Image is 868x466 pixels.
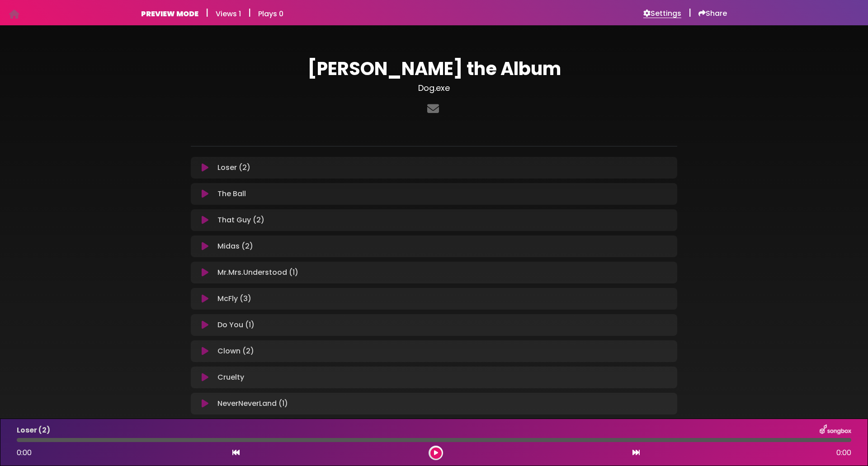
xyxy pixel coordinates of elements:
[836,447,851,458] span: 0:00
[191,83,677,93] h3: Dog.exe
[206,7,208,18] h5: |
[248,7,251,18] h5: |
[217,215,264,226] p: That Guy (2)
[217,267,298,278] p: Mr.Mrs.Understood (1)
[217,372,244,383] p: Cruelty
[217,320,255,330] p: Do You (1)
[17,425,50,436] p: Loser (2)
[217,188,246,199] p: The Ball
[216,9,241,18] h6: Views 1
[258,9,283,18] h6: Plays 0
[689,7,691,18] h5: |
[191,58,677,80] h1: [PERSON_NAME] the Album
[217,293,251,304] p: McFly (3)
[643,9,681,18] a: Settings
[217,346,254,357] p: Clown (2)
[217,241,253,252] p: Midas (2)
[141,9,198,18] h6: PREVIEW MODE
[698,9,727,18] a: Share
[820,424,851,436] img: songbox-logo-white.png
[17,447,32,458] span: 0:00
[217,398,288,409] p: NeverNeverLand (1)
[217,162,250,173] p: Loser (2)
